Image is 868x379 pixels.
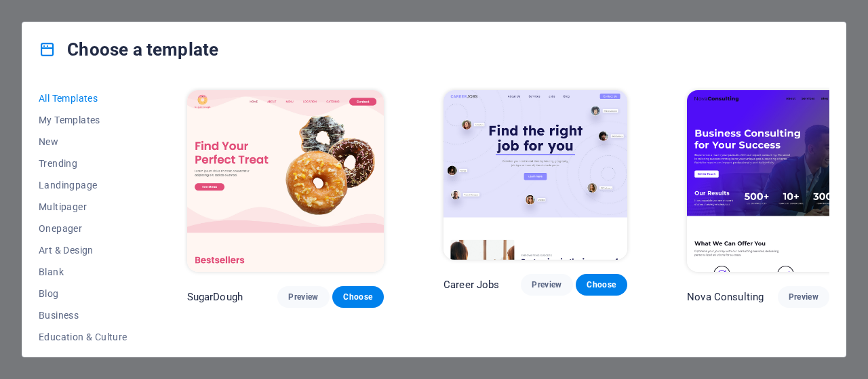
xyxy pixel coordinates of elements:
[687,290,764,304] p: Nova Consulting
[332,286,384,308] button: Choose
[532,279,561,290] span: Preview
[576,274,627,296] button: Choose
[521,274,572,296] button: Preview
[288,292,318,302] span: Preview
[39,131,127,153] button: New
[39,288,127,299] span: Blog
[39,310,127,321] span: Business
[39,136,127,147] span: New
[39,332,127,342] span: Education & Culture
[39,158,127,169] span: Trending
[778,286,829,308] button: Preview
[39,39,218,60] h4: Choose a template
[39,326,127,348] button: Education & Culture
[39,180,127,191] span: Landingpage
[39,239,127,261] button: Art & Design
[587,279,616,290] span: Choose
[39,245,127,256] span: Art & Design
[39,201,127,212] span: Multipager
[187,290,243,304] p: SugarDough
[39,218,127,239] button: Onepager
[443,90,627,260] img: Career Jobs
[39,153,127,174] button: Trending
[39,115,127,125] span: My Templates
[39,174,127,196] button: Landingpage
[277,286,329,308] button: Preview
[39,283,127,304] button: Blog
[39,304,127,326] button: Business
[187,90,384,272] img: SugarDough
[39,266,127,277] span: Blank
[39,93,127,104] span: All Templates
[443,278,500,292] p: Career Jobs
[343,292,373,302] span: Choose
[39,87,127,109] button: All Templates
[39,223,127,234] span: Onepager
[39,261,127,283] button: Blank
[39,196,127,218] button: Multipager
[39,109,127,131] button: My Templates
[789,292,818,302] span: Preview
